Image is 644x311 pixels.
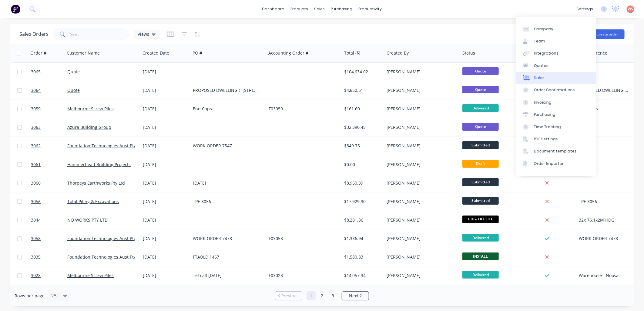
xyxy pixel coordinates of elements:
div: $14,057.34 [344,273,380,279]
a: 3044 [31,211,67,229]
a: Integrations [516,47,596,59]
a: PDF Settings [516,133,596,145]
a: Company [516,23,596,35]
a: Melbourne Screw Piles [67,106,114,112]
a: Quote [67,69,80,75]
div: TPE 3056 [579,199,629,205]
div: $849.75 [344,143,380,149]
div: [DATE] [143,236,188,242]
span: 3061 [31,162,41,168]
span: Quote [462,86,499,93]
a: 3059 [31,100,67,118]
span: Rows per page [15,293,45,299]
button: Create order [590,29,625,39]
div: PO # [193,50,202,56]
div: Order Importer [534,161,564,166]
span: 3056 [31,199,41,205]
span: 3062 [31,143,41,149]
img: Factory [11,5,20,14]
span: 3063 [31,124,41,130]
div: [PERSON_NAME] [387,143,454,149]
div: F03059 [269,106,336,112]
div: [DATE] [143,199,188,205]
h1: Sales Orders [19,31,49,37]
a: Total Piling & Excavations [67,199,119,204]
div: Order # [30,50,46,56]
div: [DATE] [143,273,188,279]
div: WORK ORDER 7547 [193,143,260,149]
a: Quotes [516,60,596,72]
div: 32x 76.1x2M HDG [579,217,629,223]
a: 3061 [31,155,67,174]
div: [DATE] [193,180,260,186]
span: INSTALL [462,252,499,260]
div: settings [573,5,596,14]
a: Page 2 [317,291,327,300]
span: 3060 [31,180,41,186]
div: TPE 3056 [193,199,260,205]
div: Customer Name [67,50,100,56]
div: Tel call [DATE] [193,273,260,279]
div: sales [311,5,328,14]
div: Company [534,26,553,32]
div: purchasing [328,5,356,14]
div: $161.60 [344,106,380,112]
div: Purchasing [534,112,555,117]
div: products [288,5,311,14]
div: [DATE] [143,87,188,93]
a: Page 1 is your current page [307,291,316,300]
div: [DATE] [143,217,188,223]
div: Time Tracking [534,124,561,130]
div: PDF Settings [534,136,558,142]
span: Submitted [462,178,499,186]
span: 3059 [31,106,41,112]
a: Sales [516,72,596,84]
a: Team [516,35,596,47]
div: Document templates [534,149,577,154]
div: [DATE] [143,124,188,130]
a: Page 3 [328,291,337,300]
div: F03058 [269,236,336,242]
div: Quotes [534,63,548,69]
a: 3064 [31,81,67,99]
div: $17,929.30 [344,199,380,205]
a: Order Confirmations [516,84,596,96]
div: [DATE] [143,106,188,112]
span: 3035 [31,254,41,260]
div: [PERSON_NAME] [387,106,454,112]
div: [DATE] [143,69,188,75]
a: 3035 [31,248,67,266]
a: Quote [67,87,80,93]
a: Order Importer [516,158,596,170]
div: [PERSON_NAME] [387,254,454,260]
span: Submitted [462,197,499,205]
div: PROPOSED DWELLING @[STREET_ADDRESS][PERSON_NAME] [579,87,629,93]
a: Invoicing [516,96,596,109]
a: 3060 [31,174,67,192]
span: HDG- OFF SITE [462,216,499,223]
div: $32,390.45 [344,124,380,130]
div: $0.00 [344,162,380,168]
div: [PERSON_NAME] [387,87,454,93]
span: 3064 [31,87,41,93]
div: $1,580.83 [344,254,380,260]
a: 3028 [31,266,67,285]
span: Views [138,31,149,37]
a: Thorpeys Earthworks Pty Ltd [67,180,125,186]
div: [PERSON_NAME] [387,217,454,223]
div: $8,950.39 [344,180,380,186]
a: 3056 [31,192,67,211]
span: Delivered [462,104,499,112]
div: WORK ORDER 7478 [193,236,260,242]
div: Order Confirmations [534,87,575,93]
div: [PERSON_NAME] [387,199,454,205]
div: $104,634.02 [344,69,380,75]
a: Azura Building Group [67,124,111,130]
span: Quote [462,123,499,130]
div: [PERSON_NAME] [387,124,454,130]
div: Integrations [534,51,558,56]
a: Foundation Technologies Aust Pty Ltd [67,143,143,149]
span: 3065 [31,69,41,75]
span: Submitted [462,141,499,149]
a: Melbourne Screw Piles [67,273,114,278]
